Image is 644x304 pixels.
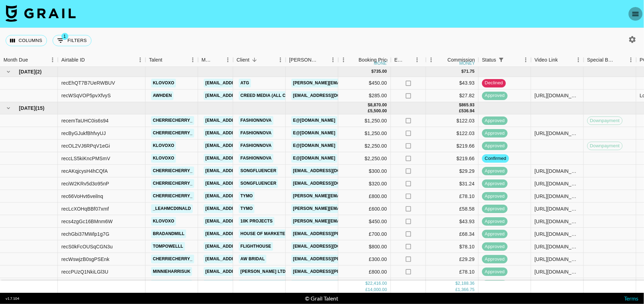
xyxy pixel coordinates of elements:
div: £ [365,287,368,292]
a: awhden [151,91,174,100]
div: $450.00 [338,77,391,90]
div: Airtable ID [61,53,85,67]
a: [EMAIL_ADDRESS][PERSON_NAME][DOMAIN_NAME] [204,79,318,87]
span: confirmed [482,155,509,162]
div: https://www.tiktok.com/@bradandmill/video/7538481855750769942?is_from_webapp=1&sender_device=pc&w... [535,231,580,238]
span: ( 2 ) [35,68,42,75]
a: klovoxo [151,154,176,163]
div: $320.00 [338,177,391,190]
div: https://www.tiktok.com/@cherriecherry_/video/7533009858837220630?is_from_webapp=1&sender_device=p... [535,180,580,187]
div: Video Link [535,53,558,67]
div: $43.93 [426,215,479,228]
a: 10k Projects [239,217,274,226]
div: reciW2KRv5d3o95nP [61,180,109,187]
div: Client [237,53,250,67]
a: [EMAIL_ADDRESS][PERSON_NAME][DOMAIN_NAME] [204,242,318,251]
button: Sort [506,55,516,65]
a: Fashionnova [239,141,273,150]
a: cherriecherry_ [151,255,194,263]
div: 5,500.00 [370,108,387,114]
div: $ [455,281,458,287]
a: _leahmcd0nald [151,204,193,213]
div: Special Booking Type [587,53,616,67]
div: $ [365,281,368,287]
button: Sort [558,55,568,65]
div: $ [461,69,464,75]
a: [EMAIL_ADDRESS][PERSON_NAME][DOMAIN_NAME] [204,192,318,200]
button: Sort [213,55,223,65]
span: [DATE] [19,105,35,112]
span: approved [482,231,508,238]
span: approved [482,243,508,250]
div: £78.10 [426,266,479,278]
a: Fashionnova [239,129,273,137]
a: ATG [239,79,251,87]
div: recWSqVOP5pvXfvyS [61,92,111,99]
div: £29.29 [426,253,479,266]
a: e@[DOMAIN_NAME] [291,141,337,150]
div: Manager [202,53,213,67]
button: Menu [135,55,145,65]
button: Menu [223,55,233,65]
div: 1 active filter [496,55,506,65]
a: [EMAIL_ADDRESS][PERSON_NAME][DOMAIN_NAME] [204,229,318,238]
div: £800.00 [338,190,391,203]
div: $31.24 [426,177,479,190]
a: [EMAIL_ADDRESS][PERSON_NAME][DOMAIN_NAME] [204,167,318,175]
div: $ [372,69,374,75]
a: [EMAIL_ADDRESS][DOMAIN_NAME] [291,242,370,251]
div: 2,188.36 [458,281,475,287]
span: approved [482,206,508,212]
button: Menu [573,55,584,65]
span: approved [482,181,508,187]
div: Commission [447,53,475,67]
div: https://www.instagram.com/stories/minnieharrisuk/3696700813652098617/ [535,268,580,275]
div: $219.66 [426,140,479,152]
a: [EMAIL_ADDRESS][PERSON_NAME][DOMAIN_NAME] [204,255,318,263]
div: £195.25 [426,278,479,291]
a: cherriecherry_ [151,192,194,200]
button: Menu [412,55,422,65]
div: money [459,61,475,65]
button: Menu [275,55,286,65]
div: money [374,61,390,65]
a: [PERSON_NAME][EMAIL_ADDRESS][DOMAIN_NAME] [291,192,406,200]
div: $43.93 [426,77,479,90]
div: £58.58 [426,203,479,215]
div: $450.00 [338,215,391,228]
div: recS0kFcOUSqCGN3u [61,243,113,250]
div: rec66VoHvt6veilnq [61,193,103,200]
a: cherriecherry_ [151,179,194,188]
a: Songfluencer [239,179,278,188]
a: [EMAIL_ADDRESS][PERSON_NAME][DOMAIN_NAME] [204,154,318,163]
div: 735.00 [374,69,387,75]
button: Sort [85,55,95,65]
span: [DATE] [19,68,35,75]
div: reccLS5kiKncPMSmV [61,155,110,162]
a: minnieharrisuk [151,267,192,276]
button: Menu [521,55,531,65]
div: 536.94 [461,108,475,114]
a: Creed Media (All Campaigns) [239,91,312,100]
div: £800.00 [338,266,391,278]
a: tompowelll [151,242,185,251]
div: Status [482,53,496,67]
div: $1,250.00 [338,127,391,140]
div: $2,250.00 [338,152,391,165]
a: klovoxo [151,141,176,150]
button: Sort [162,55,172,65]
button: Sort [28,55,38,65]
a: [PERSON_NAME][EMAIL_ADDRESS][DOMAIN_NAME] [291,79,406,87]
a: e@[DOMAIN_NAME] [291,116,337,125]
a: e@[DOMAIN_NAME] [291,129,337,137]
div: https://www.tiktok.com/@klovoxo/video/7527428117871349047?is_from_webapp=1&sender_device=pc&web_i... [535,218,580,225]
span: approved [482,92,508,99]
div: 865.93 [461,102,475,108]
a: [EMAIL_ADDRESS][PERSON_NAME][DOMAIN_NAME] [291,229,406,238]
button: Sort [349,55,359,65]
div: [PERSON_NAME] [289,53,318,67]
div: $2,250.00 [338,140,391,152]
div: https://www.tiktok.com/@cherriecherry_/video/7502174336757812502?is_from_webapp=1&sender_device=p... [535,193,580,200]
div: Client [233,53,286,67]
a: [EMAIL_ADDRESS][DOMAIN_NAME] [291,91,370,100]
